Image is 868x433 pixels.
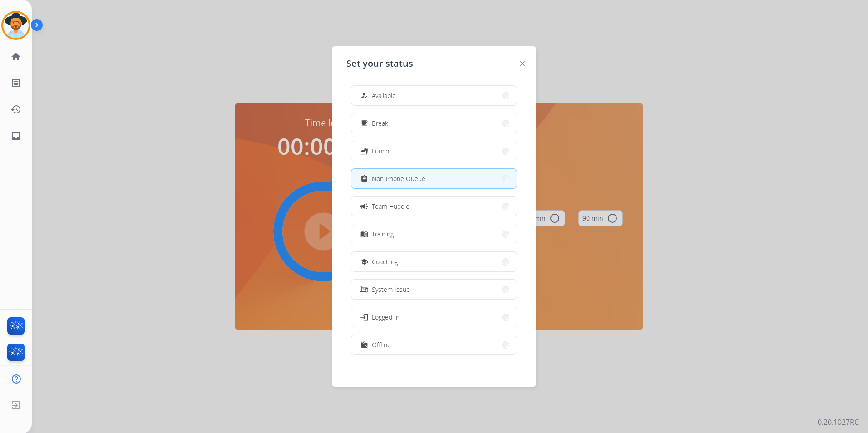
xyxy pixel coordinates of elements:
[372,118,388,128] span: Break
[520,61,525,66] img: close-button
[372,146,389,156] span: Lunch
[351,307,517,327] button: Logged In
[360,119,368,127] mat-icon: free_breakfast
[360,258,368,266] mat-icon: school
[360,175,368,182] mat-icon: assignment
[360,312,369,321] mat-icon: login
[3,13,29,38] img: avatar
[372,285,410,294] span: System Issue
[351,169,517,188] button: Non-Phone Queue
[351,113,517,133] button: Break
[360,341,368,349] mat-icon: work_off
[10,130,21,141] mat-icon: inbox
[346,57,413,70] span: Set your status
[372,312,399,322] span: Logged In
[351,224,517,244] button: Training
[351,252,517,271] button: Coaching
[360,230,368,238] mat-icon: menu_book
[351,86,517,105] button: Available
[372,202,409,211] span: Team Huddle
[360,92,368,99] mat-icon: how_to_reg
[372,257,398,266] span: Coaching
[372,340,391,349] span: Offline
[10,104,21,115] mat-icon: history
[372,91,396,100] span: Available
[818,417,859,428] p: 0.20.1027RC
[360,202,369,211] mat-icon: campaign
[360,147,368,155] mat-icon: fastfood
[360,285,368,293] mat-icon: phonelink_off
[351,197,517,216] button: Team Huddle
[351,141,517,161] button: Lunch
[351,335,517,354] button: Offline
[10,51,21,62] mat-icon: home
[351,280,517,299] button: System Issue
[372,174,425,183] span: Non-Phone Queue
[10,78,21,89] mat-icon: list_alt
[372,229,394,239] span: Training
